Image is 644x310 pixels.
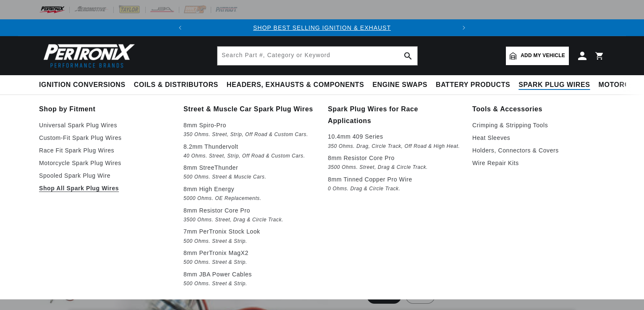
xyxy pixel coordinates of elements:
[518,81,590,89] span: Spark Plug Wires
[253,24,391,31] a: SHOP BEST SELLING IGNITION & EXHAUST
[183,103,316,115] a: Street & Muscle Car Spark Plug Wires
[183,120,316,139] a: 8mm Spiro-Pro 350 Ohms. Street, Strip, Off Road & Custom Cars.
[472,145,605,155] a: Holders, Connectors & Covers
[328,153,461,163] p: 8mm Resistor Core Pro
[188,23,456,32] div: 1 of 2
[39,158,172,168] a: Motorcycle Spark Plug Wires
[183,184,316,203] a: 8mm High Energy 5000 Ohms. OE Replacements.
[183,130,316,139] em: 350 Ohms. Street, Strip, Off Road & Custom Cars.
[183,152,316,160] em: 40 Ohms. Street, Strip, Off Road & Custom Cars.
[328,174,461,193] a: 8mm Tinned Copper Pro Wire 0 Ohms. Drag & Circle Track.
[328,103,461,126] a: Spark Plug Wires for Race Applications
[472,103,605,115] a: Tools & Accessories
[183,205,316,224] a: 8mm Resistor Core Pro 3500 Ohms. Street, Drag & Circle Track.
[223,75,368,95] summary: Headers, Exhausts & Components
[172,19,188,36] button: Translation missing: en.sections.announcements.previous_announcement
[183,279,316,288] em: 500 Ohms. Street & Strip.
[183,120,316,130] p: 8mm Spiro-Pro
[183,194,316,203] em: 5000 Ohms. OE Replacements.
[368,75,432,95] summary: Engine Swaps
[183,173,316,181] em: 500 Ohms. Street & Muscle Cars.
[432,75,514,95] summary: Battery Products
[436,81,510,89] span: Battery Products
[328,184,461,193] em: 0 Ohms. Drag & Circle Track.
[521,52,565,60] span: Add my vehicle
[183,226,316,245] a: 7mm PerTronix Stock Look 500 Ohms. Street & Strip.
[217,47,417,65] input: Search Part #, Category or Keyword
[188,23,456,32] div: Announcement
[183,163,316,181] a: 8mm StreeThunder 500 Ohms. Street & Muscle Cars.
[328,131,461,142] p: 10.4mm 409 Series
[227,81,364,89] span: Headers, Exhausts & Components
[183,215,316,224] em: 3500 Ohms. Street, Drag & Circle Track.
[183,163,316,173] p: 8mm StreeThunder
[183,205,316,215] p: 8mm Resistor Core Pro
[130,75,223,95] summary: Coils & Distributors
[134,81,218,89] span: Coils & Distributors
[183,269,316,288] a: 8mm JBA Power Cables 500 Ohms. Street & Strip.
[39,120,172,130] a: Universal Spark Plug Wires
[39,133,172,143] a: Custom-Fit Spark Plug Wires
[39,103,172,115] a: Shop by Fitment
[39,81,126,89] span: Ignition Conversions
[18,19,626,36] slideshow-component: Translation missing: en.sections.announcements.announcement_bar
[328,163,461,172] em: 3500 Ohms. Street, Drag & Circle Track.
[472,158,605,168] a: Wire Repair Kits
[183,248,316,267] a: 8mm PerTronix MagX2 500 Ohms. Street & Strip.
[328,131,461,150] a: 10.4mm 409 Series 350 Ohms. Drag, Circle Track, Off Road & High Heat.
[328,142,461,151] em: 350 Ohms. Drag, Circle Track, Off Road & High Heat.
[183,248,316,258] p: 8mm PerTronix MagX2
[39,41,136,70] img: Pertronix
[372,81,427,89] span: Engine Swaps
[183,258,316,267] em: 500 Ohms. Street & Strip.
[328,174,461,184] p: 8mm Tinned Copper Pro Wire
[39,75,130,95] summary: Ignition Conversions
[183,237,316,246] em: 500 Ohms. Street & Strip.
[183,184,316,194] p: 8mm High Energy
[183,142,316,160] a: 8.2mm Thundervolt 40 Ohms. Street, Strip, Off Road & Custom Cars.
[39,145,172,155] a: Race Fit Spark Plug Wires
[39,171,172,181] a: Spooled Spark Plug Wire
[39,183,172,193] a: Shop All Spark Plug Wires
[506,47,569,65] a: Add my vehicle
[472,120,605,130] a: Crimping & Stripping Tools
[328,153,461,172] a: 8mm Resistor Core Pro 3500 Ohms. Street, Drag & Circle Track.
[399,47,417,65] button: search button
[183,269,316,279] p: 8mm JBA Power Cables
[183,142,316,152] p: 8.2mm Thundervolt
[472,133,605,143] a: Heat Sleeves
[183,226,316,236] p: 7mm PerTronix Stock Look
[456,19,472,36] button: Translation missing: en.sections.announcements.next_announcement
[514,75,594,95] summary: Spark Plug Wires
